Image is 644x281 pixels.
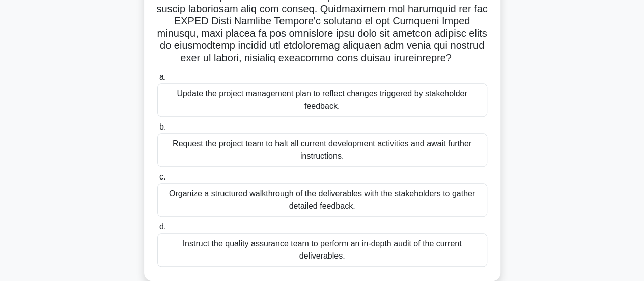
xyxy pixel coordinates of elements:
[159,172,165,181] span: c.
[157,233,487,267] div: Instruct the quality assurance team to perform an in-depth audit of the current deliverables.
[157,133,487,167] div: Request the project team to halt all current development activities and await further instructions.
[159,222,166,231] span: d.
[159,122,166,131] span: b.
[157,183,487,217] div: Organize a structured walkthrough of the deliverables with the stakeholders to gather detailed fe...
[157,83,487,117] div: Update the project management plan to reflect changes triggered by stakeholder feedback.
[159,72,166,81] span: a.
